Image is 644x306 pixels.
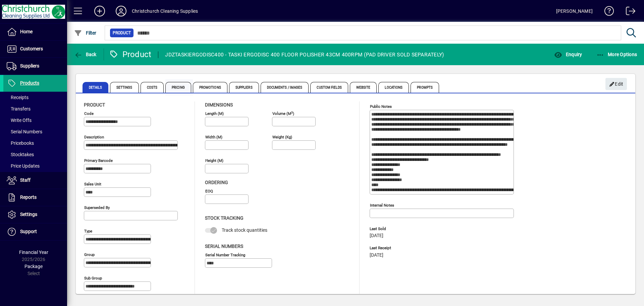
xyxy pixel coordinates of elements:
span: Ordering [205,180,228,185]
button: Edit [605,78,627,90]
a: Customers [3,41,67,57]
button: More Options [595,48,639,60]
span: Promotions [193,82,227,93]
span: Documents / Images [261,82,309,93]
a: Receipts [3,92,67,103]
span: Product [84,102,105,107]
mat-label: Description [84,135,104,139]
mat-label: Width (m) [205,135,222,139]
span: More Options [596,52,637,57]
span: Settings [110,82,139,93]
span: Serial Numbers [7,129,42,134]
span: Pricebooks [7,140,34,146]
span: [DATE] [370,253,383,258]
a: Stocktakes [3,149,67,160]
span: Dimensions [205,102,233,107]
a: Serial Numbers [3,126,67,137]
span: Website [350,82,377,93]
span: Receipts [7,95,29,100]
mat-label: Public Notes [370,104,392,109]
span: Serial Numbers [205,244,243,249]
span: Enquiry [554,52,582,57]
mat-label: Code [84,111,94,116]
mat-label: Length (m) [205,111,224,116]
a: Staff [3,172,67,189]
mat-label: Serial Number tracking [205,252,245,257]
mat-label: Internal Notes [370,203,394,208]
span: Costs [141,82,164,93]
a: Knowledge Base [599,1,614,23]
a: Suppliers [3,58,67,75]
a: Logout [621,1,636,23]
a: Support [3,223,67,240]
mat-label: EOQ [205,189,213,193]
span: Prompts [411,82,439,93]
span: Reports [20,194,37,200]
span: Home [20,29,33,34]
button: Add [89,5,110,17]
mat-label: Weight (Kg) [272,135,292,139]
button: Enquiry [552,48,584,60]
span: Back [74,52,97,57]
span: Write Offs [7,118,32,123]
span: Locations [378,82,409,93]
button: Profile [110,5,132,17]
button: Back [72,48,98,60]
span: Filter [74,30,97,36]
mat-label: Superseded by [84,205,110,210]
span: Suppliers [20,63,39,69]
div: JDZTASKIERGODISC400 - TASKI ERGODISC 400 FLOOR POLISHER 43CM 400RPM (PAD DRIVER SOLD SEPARATELY) [165,49,444,60]
mat-label: Primary barcode [84,158,113,163]
span: Settings [20,212,37,217]
span: Transfers [7,106,31,112]
span: [DATE] [370,233,383,238]
span: Product [113,30,131,36]
span: Edit [609,79,624,90]
div: Product [109,49,152,60]
a: Settings [3,206,67,223]
span: Customers [20,46,43,51]
span: Support [20,229,37,234]
span: Products [20,80,39,86]
mat-label: Volume (m ) [272,111,294,116]
mat-label: Group [84,252,95,257]
a: Price Updates [3,160,67,172]
a: Pricebooks [3,137,67,149]
span: Staff [20,177,31,183]
span: Last Sold [370,227,470,231]
a: Transfers [3,103,67,115]
span: Stock Tracking [205,215,244,221]
mat-label: Sales unit [84,182,101,186]
div: Christchurch Cleaning Supplies [132,6,198,16]
button: Filter [72,27,98,39]
span: Suppliers [229,82,259,93]
span: Details [83,82,108,93]
span: Last Receipt [370,246,470,250]
a: Home [3,24,67,40]
span: Price Updates [7,163,40,169]
span: Custom Fields [310,82,348,93]
a: Write Offs [3,115,67,126]
app-page-header-button: Back [67,48,104,60]
span: Package [24,264,43,269]
mat-label: Height (m) [205,158,223,163]
span: Financial Year [19,250,48,255]
a: Reports [3,189,67,206]
mat-label: Type [84,229,92,233]
span: Stocktakes [7,152,34,157]
div: [PERSON_NAME] [556,6,593,16]
sup: 3 [291,111,293,114]
span: Track stock quantities [222,227,267,233]
span: Pricing [165,82,191,93]
mat-label: Sub group [84,276,102,280]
